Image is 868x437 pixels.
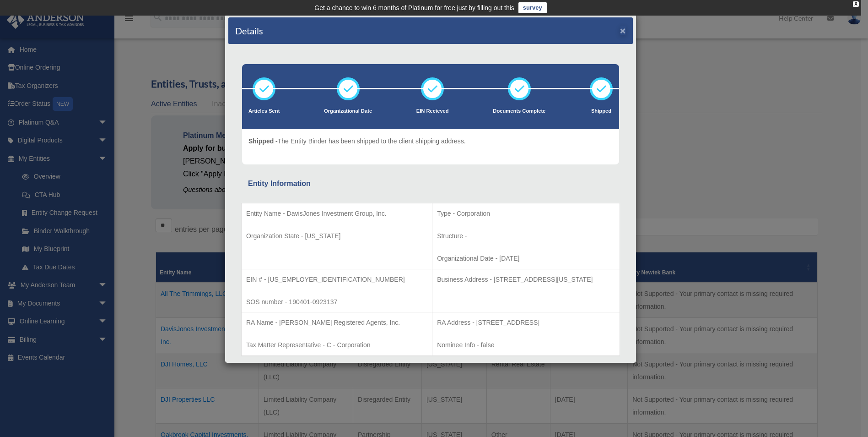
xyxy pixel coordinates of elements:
p: Structure - [437,230,615,242]
p: Shipped [590,107,613,116]
div: Get a chance to win 6 months of Platinum for free just by filling out this [314,2,514,13]
p: Articles Sent [248,107,280,116]
p: Entity Name - DavisJones Investment Group, Inc. [246,208,427,219]
p: Documents Complete [493,107,545,116]
p: EIN # - [US_EMPLOYER_IDENTIFICATION_NUMBER] [246,274,427,285]
p: Nominee Info - false [437,339,615,351]
p: Tax Matter Representative - C - Corporation [246,339,427,351]
p: Organizational Date - [DATE] [437,253,615,264]
p: Business Address - [STREET_ADDRESS][US_STATE] [437,274,615,285]
h4: Details [235,24,263,37]
p: Type - Corporation [437,208,615,219]
div: Entity Information [248,177,613,190]
a: survey [518,2,547,13]
p: Organization State - [US_STATE] [246,230,427,242]
button: × [620,26,626,35]
p: RA Address - [STREET_ADDRESS] [437,317,615,328]
span: Shipped - [248,137,278,145]
p: Organizational Date [324,107,372,116]
p: RA Name - [PERSON_NAME] Registered Agents, Inc. [246,317,427,328]
p: SOS number - 190401-0923137 [246,296,427,308]
div: close [853,1,859,7]
p: The Entity Binder has been shipped to the client shipping address. [248,136,466,147]
p: EIN Recieved [416,107,449,116]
